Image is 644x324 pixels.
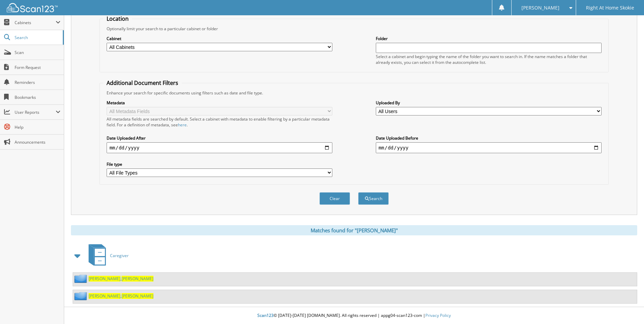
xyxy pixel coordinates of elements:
[15,35,59,40] span: Search
[107,161,332,167] label: File type
[103,15,132,22] legend: Location
[15,20,56,25] span: Cabinets
[107,135,332,141] label: Date Uploaded After
[15,109,56,115] span: User Reports
[103,79,182,87] legend: Additional Document Filters
[376,36,602,41] label: Folder
[376,54,602,65] div: Select a cabinet and begin typing the name of the folder you want to search in. If the name match...
[376,135,602,141] label: Date Uploaded Before
[15,65,60,70] span: Form Request
[107,100,332,106] label: Metadata
[89,293,153,299] a: [PERSON_NAME],[PERSON_NAME]
[376,142,602,153] input: end
[85,242,129,269] a: Caregiver
[15,50,60,55] span: Scan
[122,293,153,299] span: [PERSON_NAME]
[110,253,129,258] span: Caregiver
[107,36,332,41] label: Cabinet
[586,6,634,10] span: Right At Home Skokie
[74,274,89,283] img: folder2.png
[610,291,644,324] iframe: Chat Widget
[376,100,602,106] label: Uploaded By
[257,312,274,318] span: Scan123
[319,192,350,205] button: Clear
[74,292,89,300] img: folder2.png
[7,3,58,12] img: scan123-logo-white.svg
[122,276,153,282] span: [PERSON_NAME]
[89,293,121,299] span: [PERSON_NAME]
[425,312,451,318] a: Privacy Policy
[15,139,60,145] span: Announcements
[64,307,644,324] div: © [DATE]-[DATE] [DOMAIN_NAME]. All rights reserved | appg04-scan123-com |
[89,276,121,282] span: [PERSON_NAME]
[178,122,187,128] a: here
[103,26,605,32] div: Optionally limit your search to a particular cabinet or folder
[15,94,60,100] span: Bookmarks
[71,225,637,235] div: Matches found for "[PERSON_NAME]"
[15,79,60,85] span: Reminders
[107,116,332,128] div: All metadata fields are searched by default. Select a cabinet with metadata to enable filtering b...
[358,192,389,205] button: Search
[89,276,153,282] a: [PERSON_NAME],[PERSON_NAME]
[107,142,332,153] input: start
[15,124,60,130] span: Help
[521,6,559,10] span: [PERSON_NAME]
[103,90,605,96] div: Enhance your search for specific documents using filters such as date and file type.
